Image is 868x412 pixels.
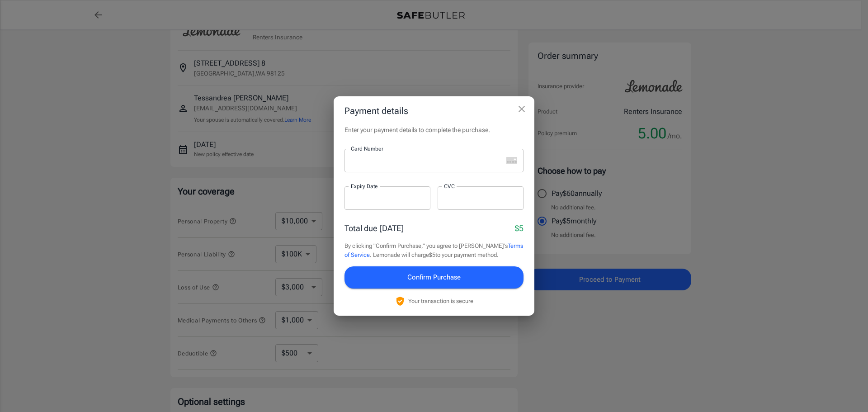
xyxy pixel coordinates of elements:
span: Confirm Purchase [407,271,461,283]
h2: Payment details [334,96,534,125]
iframe: Secure CVC input frame [444,194,517,203]
p: By clicking "Confirm Purchase," you agree to [PERSON_NAME]'s . Lemonade will charge $5 to your pa... [344,242,524,259]
iframe: Secure expiration date input frame [351,194,424,203]
label: Card Number [351,145,383,152]
a: Terms of Service [344,242,523,258]
iframe: Secure card number input frame [351,156,503,165]
p: Your transaction is secure [408,297,473,305]
button: Confirm Purchase [344,266,524,288]
button: close [513,100,531,118]
label: Expiry Date [351,182,378,190]
label: CVC [444,182,455,190]
p: $5 [515,222,524,234]
p: Total due [DATE] [344,222,404,234]
p: Enter your payment details to complete the purchase. [344,125,524,134]
svg: unknown [506,157,517,164]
